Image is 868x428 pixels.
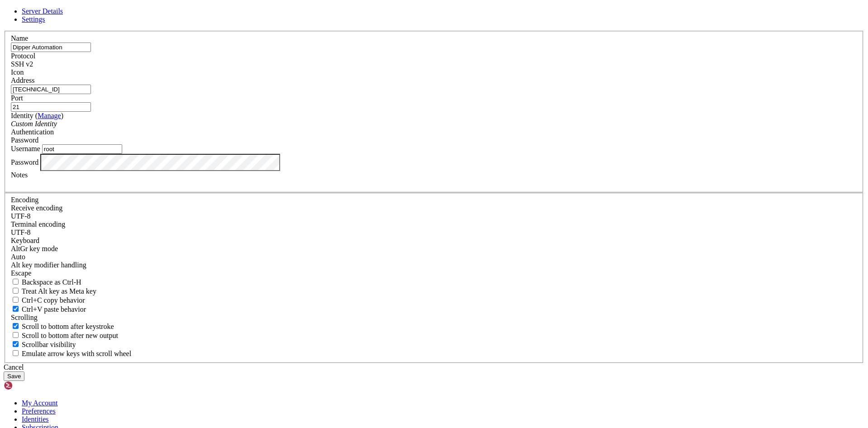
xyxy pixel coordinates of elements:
label: Notes [11,171,28,179]
label: Protocol [11,52,35,60]
label: If true, the backspace should send BS ('\x08', aka ^H). Otherwise the backspace key should send '... [11,278,81,286]
label: When using the alternative screen buffer, and DECCKM (Application Cursor Keys) is active, mouse w... [11,350,131,357]
input: Login Username [42,144,122,154]
div: Cancel [4,363,864,371]
label: Identity [11,112,63,119]
label: Set the expected encoding for data received from the host. If the encodings do not match, visual ... [11,245,58,252]
label: Ctrl+V pastes if true, sends ^V to host if false. Ctrl+Shift+V sends ^V to host if true, pastes i... [11,305,86,313]
img: Shellngn [4,381,56,390]
input: Host Name or IP [11,85,91,94]
span: Scroll to bottom after keystroke [22,323,114,330]
button: Save [4,371,24,381]
label: Controls how the Alt key is handled. Escape: Send an ESC prefix. 8-Bit: Add 128 to the typed char... [11,261,86,269]
input: Ctrl+V paste behavior [13,306,19,312]
span: Escape [11,269,31,277]
label: Whether the Alt key acts as a Meta key or as a distinct Alt key. [11,287,96,295]
span: UTF-8 [11,228,31,236]
span: Password [11,136,38,144]
label: Icon [11,68,24,76]
input: Scroll to bottom after keystroke [13,323,19,329]
label: The default terminal encoding. ISO-2022 enables character map translations (like graphics maps). ... [11,220,65,228]
span: Treat Alt key as Meta key [22,287,96,295]
a: Settings [22,15,45,23]
div: Auto [11,253,857,261]
span: SSH v2 [11,60,33,68]
a: Server Details [22,7,63,15]
input: Scroll to bottom after new output [13,332,19,338]
div: Escape [11,269,857,277]
label: Password [11,158,38,166]
input: Server Name [11,43,91,52]
input: Scrollbar visibility [13,341,19,347]
span: Scroll to bottom after new output [22,332,118,339]
input: Port Number [11,102,91,112]
label: Keyboard [11,237,39,244]
input: Backspace as Ctrl-H [13,279,19,285]
span: ( ) [35,112,63,119]
div: UTF-8 [11,212,857,220]
label: Scrolling [11,314,38,321]
i: Custom Identity [11,120,57,128]
span: Emulate arrow keys with scroll wheel [22,350,131,357]
span: Scrollbar visibility [22,341,76,348]
div: SSH v2 [11,60,857,68]
label: Port [11,94,23,102]
label: Name [11,34,28,42]
label: Authentication [11,128,54,136]
span: UTF-8 [11,212,31,220]
label: The vertical scrollbar mode. [11,341,76,348]
span: Ctrl+V paste behavior [22,305,86,313]
label: Whether to scroll to the bottom on any keystroke. [11,323,114,330]
a: Manage [38,112,61,119]
input: Ctrl+C copy behavior [13,297,19,303]
span: Auto [11,253,25,261]
a: Identities [22,415,49,423]
div: Password [11,136,857,144]
input: Emulate arrow keys with scroll wheel [13,350,19,356]
div: UTF-8 [11,228,857,237]
a: My Account [22,399,58,407]
span: Ctrl+C copy behavior [22,296,85,304]
span: Backspace as Ctrl-H [22,278,81,286]
label: Address [11,76,34,84]
label: Username [11,145,40,152]
input: Treat Alt key as Meta key [13,288,19,294]
div: Custom Identity [11,120,857,128]
label: Ctrl-C copies if true, send ^C to host if false. Ctrl-Shift-C sends ^C to host if true, copies if... [11,296,85,304]
label: Set the expected encoding for data received from the host. If the encodings do not match, visual ... [11,204,62,212]
a: Preferences [22,407,56,415]
label: Encoding [11,196,38,204]
label: Scroll to bottom after new output. [11,332,118,339]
